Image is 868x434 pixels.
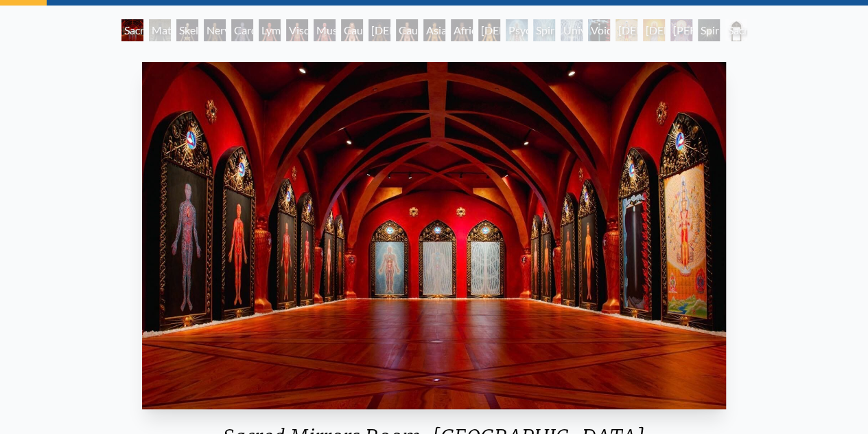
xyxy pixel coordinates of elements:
[231,19,253,41] div: Cardiovascular System
[725,19,747,41] div: Sacred Mirrors Frame
[121,19,143,41] div: Sacred Mirrors Room, [GEOGRAPHIC_DATA]
[533,19,555,41] div: Spiritual Energy System
[368,19,390,41] div: [DEMOGRAPHIC_DATA] Woman
[314,19,336,41] div: Muscle System
[451,19,473,41] div: African Man
[149,19,171,41] div: Material World
[478,19,500,41] div: [DEMOGRAPHIC_DATA] Woman
[341,19,363,41] div: Caucasian Woman
[615,19,637,41] div: [DEMOGRAPHIC_DATA]
[506,19,528,41] div: Psychic Energy System
[561,19,583,41] div: Universal Mind Lattice
[286,19,308,41] div: Viscera
[423,19,445,41] div: Asian Man
[142,62,727,409] img: sacred-mirrors-room-entheon.jpg
[396,19,418,41] div: Caucasian Man
[643,19,665,41] div: [DEMOGRAPHIC_DATA]
[259,19,281,41] div: Lymphatic System
[698,19,720,41] div: Spiritual World
[588,19,610,41] div: Void Clear Light
[670,19,692,41] div: [PERSON_NAME]
[204,19,226,41] div: Nervous System
[176,19,198,41] div: Skeletal System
